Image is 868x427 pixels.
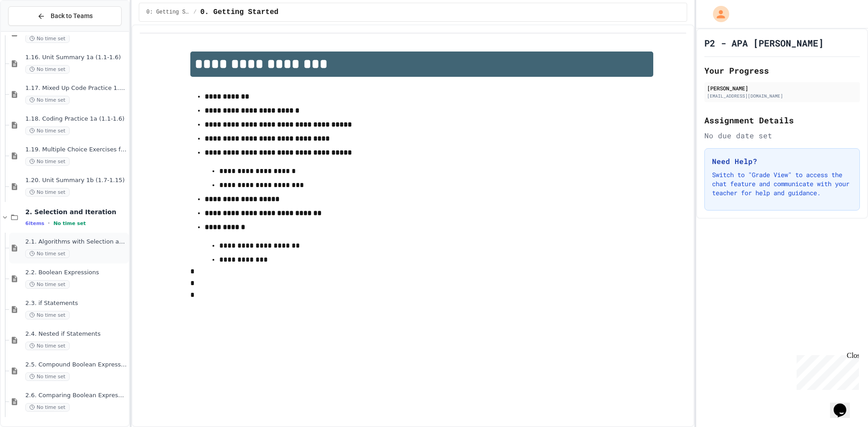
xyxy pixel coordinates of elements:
div: [PERSON_NAME] [707,84,857,92]
span: No time set [25,127,70,135]
span: No time set [25,280,70,289]
span: No time set [25,65,70,74]
h2: Assignment Details [704,114,860,127]
span: 0: Getting Started [146,9,190,16]
span: No time set [25,157,70,166]
span: / [193,9,197,16]
span: No time set [53,221,86,226]
span: 2.6. Comparing Boolean Expressions ([PERSON_NAME] Laws) [25,392,127,399]
span: 2. Selection and Iteration [25,208,127,216]
h3: Need Help? [712,156,852,167]
h1: P2 - APA [PERSON_NAME] [704,37,824,49]
span: 1.16. Unit Summary 1a (1.1-1.6) [25,54,127,61]
span: 2.4. Nested if Statements [25,330,127,338]
span: 1.19. Multiple Choice Exercises for Unit 1a (1.1-1.6) [25,146,127,154]
div: Chat with us now!Close [4,4,62,57]
span: 2.1. Algorithms with Selection and Repetition [25,238,127,246]
span: 2.5. Compound Boolean Expressions [25,361,127,369]
iframe: chat widget [830,391,859,418]
iframe: chat widget [793,352,859,390]
span: No time set [25,372,70,381]
span: 1.17. Mixed Up Code Practice 1.1-1.6 [25,84,127,92]
span: 2.2. Boolean Expressions [25,269,127,277]
span: 0. Getting Started [200,7,278,18]
p: Switch to "Grade View" to access the chat feature and communicate with your teacher for help and ... [712,170,852,197]
span: 2.3. if Statements [25,300,127,307]
span: No time set [25,342,70,350]
div: No due date set [704,130,860,141]
h2: Your Progress [704,64,860,77]
button: Back to Teams [8,6,122,26]
span: No time set [25,96,70,104]
span: 6 items [25,221,44,226]
span: No time set [25,249,70,258]
span: No time set [25,311,70,319]
div: My Account [703,4,731,24]
span: 1.20. Unit Summary 1b (1.7-1.15) [25,177,127,184]
span: • [48,220,50,227]
div: [EMAIL_ADDRESS][DOMAIN_NAME] [707,93,857,99]
span: No time set [25,188,70,197]
span: Back to Teams [51,11,93,21]
span: No time set [25,403,70,412]
span: No time set [25,34,70,43]
span: 1.18. Coding Practice 1a (1.1-1.6) [25,115,127,123]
